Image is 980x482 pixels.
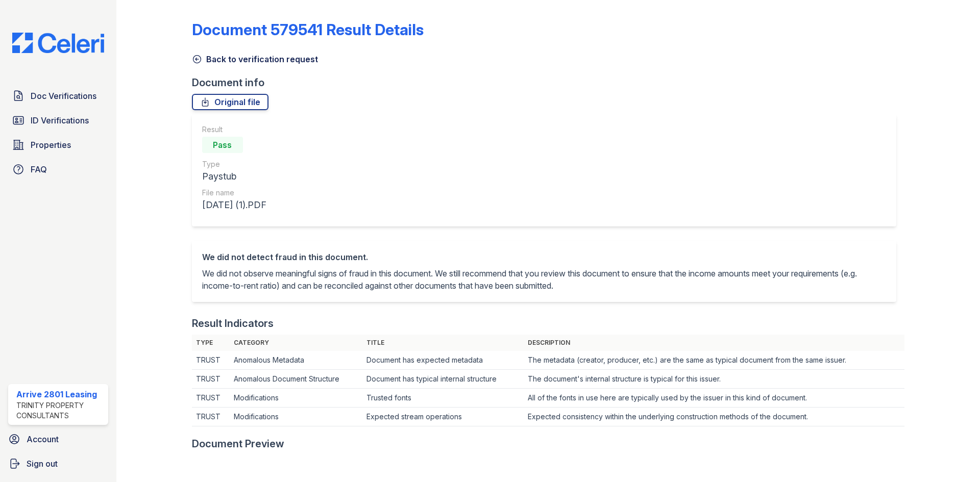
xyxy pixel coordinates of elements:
a: Back to verification request [192,53,318,65]
img: CE_Logo_Blue-a8612792a0a2168367f1c8372b55b34899dd931a85d93a1a3d3e32e68fde9ad4.png [4,33,112,53]
span: Properties [31,139,71,151]
div: Arrive 2801 Leasing [16,388,104,400]
div: Result Indicators [192,316,274,331]
td: Trusted fonts [362,389,524,408]
span: FAQ [31,163,47,175]
th: Type [192,335,230,351]
th: Category [230,335,362,351]
div: File name [202,188,266,198]
td: TRUST [192,351,230,370]
span: Doc Verifications [31,90,96,102]
a: Sign out [4,453,112,474]
td: TRUST [192,408,230,426]
td: Document has expected metadata [362,351,524,370]
div: [DATE] (1).PDF [202,198,266,212]
div: Result [202,124,266,135]
div: We did not detect fraud in this document. [202,251,886,263]
th: Title [362,335,524,351]
div: Trinity Property Consultants [16,400,104,421]
div: Document Preview [192,437,284,451]
td: Anomalous Document Structure [230,370,362,389]
a: Original file [192,94,268,110]
span: ID Verifications [31,114,89,126]
td: Modifications [230,408,362,426]
td: The metadata (creator, producer, etc.) are the same as typical document from the same issuer. [524,351,904,370]
th: Description [524,335,904,351]
div: Paystub [202,169,266,184]
span: Sign out [27,458,58,470]
td: The document's internal structure is typical for this issuer. [524,370,904,389]
a: FAQ [8,159,108,180]
a: Document 579541 Result Details [192,20,424,39]
td: TRUST [192,370,230,389]
a: Properties [8,135,108,155]
td: All of the fonts in use here are typically used by the issuer in this kind of document. [524,389,904,408]
td: Expected stream operations [362,408,524,426]
td: Expected consistency within the underlying construction methods of the document. [524,408,904,426]
td: Document has typical internal structure [362,370,524,389]
span: Account [27,433,59,445]
p: We did not observe meaningful signs of fraud in this document. We still recommend that you review... [202,267,886,292]
a: Doc Verifications [8,86,108,106]
td: Modifications [230,389,362,408]
div: Document info [192,75,904,90]
td: TRUST [192,389,230,408]
a: Account [4,429,112,449]
a: ID Verifications [8,110,108,131]
div: Pass [202,137,243,153]
div: Type [202,159,266,169]
td: Anomalous Metadata [230,351,362,370]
